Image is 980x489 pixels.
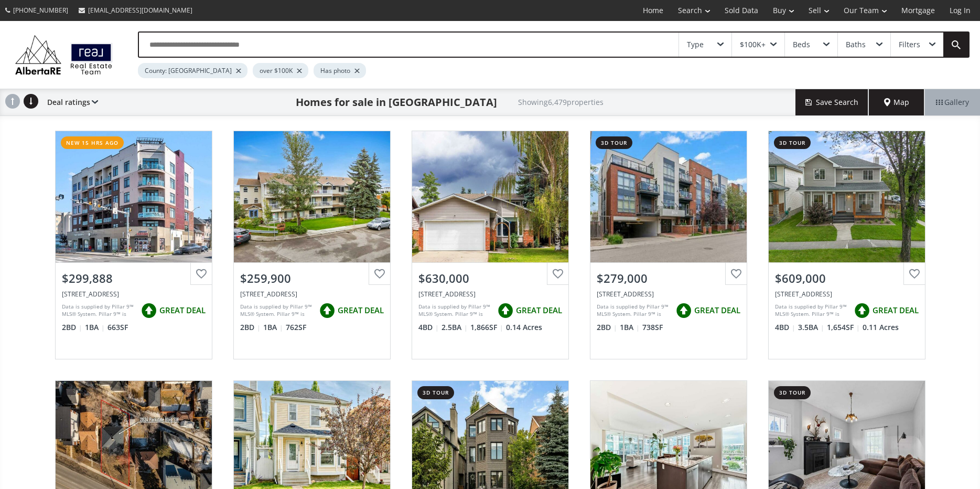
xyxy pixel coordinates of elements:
h2: Showing 6,479 properties [518,98,604,106]
div: Deal ratings [42,89,98,115]
span: 762 SF [286,322,306,333]
span: 0.14 Acres [506,322,542,333]
span: 1,866 SF [470,322,503,333]
a: $630,000[STREET_ADDRESS]Data is supplied by Pillar 9™ MLS® System. Pillar 9™ is the owner of the ... [401,120,579,370]
a: [EMAIL_ADDRESS][DOMAIN_NAME] [73,1,198,20]
a: 3d tour$279,000[STREET_ADDRESS]Data is supplied by Pillar 9™ MLS® System. Pillar 9™ is the owner ... [579,120,758,370]
div: over $100K [253,63,308,78]
div: Map [869,89,924,115]
span: 663 SF [107,322,128,333]
span: [EMAIL_ADDRESS][DOMAIN_NAME] [88,6,192,15]
span: 4 BD [775,322,795,333]
span: 738 SF [642,322,663,333]
div: Data is supplied by Pillar 9™ MLS® System. Pillar 9™ is the owner of the copyright in its MLS® Sy... [418,303,492,318]
span: 0.11 Acres [863,322,899,333]
div: $609,000 [775,270,919,286]
span: 3.5 BA [798,322,824,333]
div: Data is supplied by Pillar 9™ MLS® System. Pillar 9™ is the owner of the copyright in its MLS® Sy... [775,303,849,318]
a: new 15 hrs ago$299,888[STREET_ADDRESS]Data is supplied by Pillar 9™ MLS® System. Pillar 9™ is the... [45,120,223,370]
span: 2 BD [62,322,82,333]
div: 3606 Erlton Court SW #105, Calgary, AB T2S 3A5 [240,290,384,299]
a: $259,900[STREET_ADDRESS]Data is supplied by Pillar 9™ MLS® System. Pillar 9™ is the owner of the ... [223,120,401,370]
span: 1 BA [620,322,640,333]
span: [PHONE_NUMBER] [13,6,68,15]
img: rating icon [495,300,516,321]
div: 12 Inverness Boulevard SE, Calgary, AB T2Z 2W6 [775,290,919,299]
div: $259,900 [240,270,384,286]
img: Logo [10,33,117,77]
div: 108 13 Avenue NE #203, Calgary, AB T2E 7Z1 [62,290,206,299]
span: 2 BD [597,322,617,333]
span: GREAT DEAL [873,305,919,316]
img: rating icon [852,300,873,321]
div: $299,888 [62,270,206,286]
div: County: [GEOGRAPHIC_DATA] [138,63,247,78]
span: GREAT DEAL [338,305,384,316]
button: Save Search [795,89,869,115]
img: rating icon [138,300,159,321]
div: Gallery [924,89,980,115]
div: $279,000 [597,270,740,286]
span: GREAT DEAL [694,305,740,316]
div: $630,000 [418,270,562,286]
span: 4 BD [418,322,439,333]
span: 1,654 SF [827,322,860,333]
span: GREAT DEAL [516,305,562,316]
div: Has photo [314,63,366,78]
div: Type [687,41,704,48]
div: Data is supplied by Pillar 9™ MLS® System. Pillar 9™ is the owner of the copyright in its MLS® Sy... [62,303,136,318]
span: Gallery [936,97,969,108]
div: Baths [846,41,866,48]
img: rating icon [673,300,694,321]
div: $100K+ [740,41,766,48]
div: Filters [899,41,920,48]
div: Beds [793,41,810,48]
a: 3d tour$609,000[STREET_ADDRESS]Data is supplied by Pillar 9™ MLS® System. Pillar 9™ is the owner ... [758,120,936,370]
div: Data is supplied by Pillar 9™ MLS® System. Pillar 9™ is the owner of the copyright in its MLS® Sy... [240,303,314,318]
span: GREAT DEAL [159,305,206,316]
span: Map [884,97,909,108]
img: rating icon [317,300,338,321]
span: 1 BA [263,322,283,333]
span: 1 BA [85,322,105,333]
div: 725 4 Street NE #107, Calgary, AB T2E3S7 [597,290,740,299]
div: 36 Deermeade Road, Calgary, AB T2J 5Z5 [418,290,562,299]
span: 2.5 BA [441,322,468,333]
span: 2 BD [240,322,261,333]
h1: Homes for sale in [GEOGRAPHIC_DATA] [296,95,497,110]
div: Data is supplied by Pillar 9™ MLS® System. Pillar 9™ is the owner of the copyright in its MLS® Sy... [597,303,671,318]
